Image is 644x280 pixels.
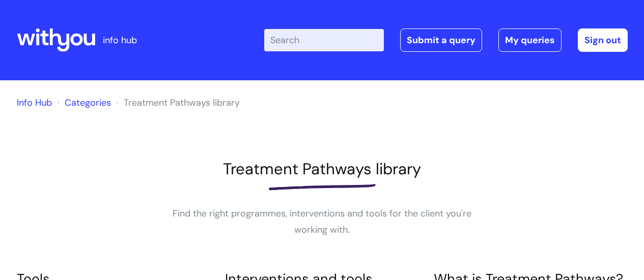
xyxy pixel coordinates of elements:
[170,205,475,238] p: Find the right programmes, interventions and tools for the client you're working with.
[578,28,628,52] a: Sign out
[54,95,111,111] li: Solution home
[264,29,384,51] input: Search
[103,32,137,48] p: info hub
[65,97,111,109] a: Categories
[264,28,628,52] div: | -
[400,28,482,52] a: Submit a query
[17,160,628,178] h1: Treatment Pathways library
[498,28,562,52] a: My queries
[17,97,52,109] a: Info Hub
[114,95,240,111] li: Treatment Pathways library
